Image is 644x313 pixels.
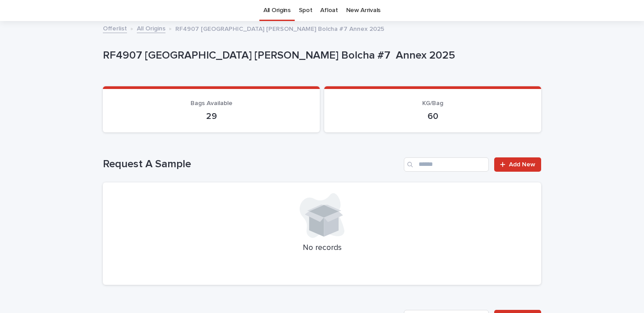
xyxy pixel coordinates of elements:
p: No records [114,243,530,253]
span: KG/Bag [422,100,443,106]
a: Add New [494,157,541,172]
input: Search [404,157,489,172]
p: RF4907 [GEOGRAPHIC_DATA] [PERSON_NAME] Bolcha #7 Annex 2025 [175,23,384,33]
span: Add New [509,161,535,168]
p: 29 [114,111,309,122]
p: 60 [335,111,530,122]
h1: Request A Sample [103,158,400,171]
span: Bags Available [191,100,233,106]
a: All Origins [137,23,165,33]
a: Offerlist [103,23,127,33]
p: RF4907 [GEOGRAPHIC_DATA] [PERSON_NAME] Bolcha #7 Annex 2025 [103,49,538,62]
